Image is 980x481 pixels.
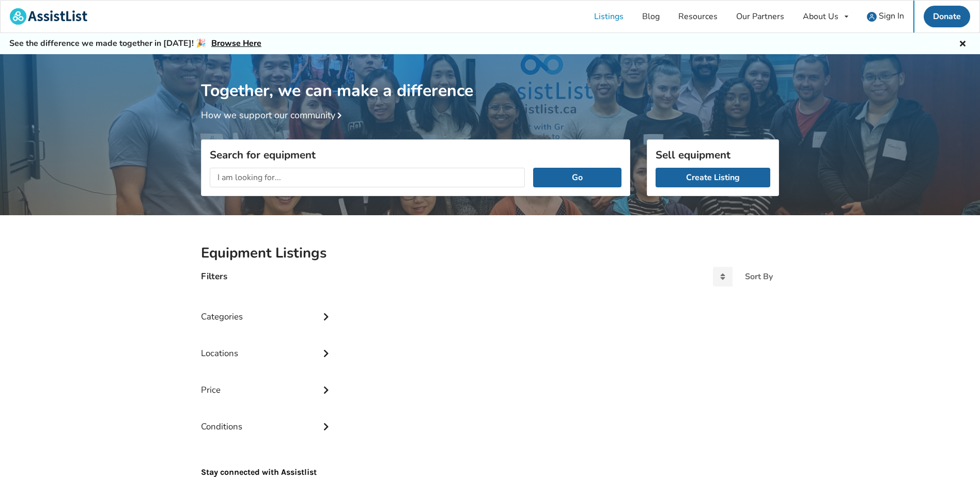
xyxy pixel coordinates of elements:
[201,438,333,478] p: Stay connected with Assistlist
[201,244,779,262] h2: Equipment Listings
[201,54,779,101] h1: Together, we can make a difference
[924,6,970,27] a: Donate
[210,148,621,162] h3: Search for equipment
[585,1,633,33] a: Listings
[201,327,333,364] div: Locations
[201,270,227,282] h4: Filters
[745,272,773,281] div: Sort By
[9,38,261,49] h5: See the difference we made together in [DATE]! 🎉
[656,148,770,162] h3: Sell equipment
[201,364,333,400] div: Price
[656,168,770,187] a: Create Listing
[211,38,261,49] a: Browse Here
[867,12,877,22] img: user icon
[858,1,913,33] a: user icon Sign In
[201,400,333,437] div: Conditions
[10,8,87,25] img: assistlist-logo
[533,168,621,187] button: Go
[727,1,794,33] a: Our Partners
[201,109,346,121] a: How we support our community
[803,12,838,21] div: About Us
[210,168,525,187] input: I am looking for...
[669,1,727,33] a: Resources
[201,291,333,327] div: Categories
[633,1,669,33] a: Blog
[879,10,904,22] span: Sign In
